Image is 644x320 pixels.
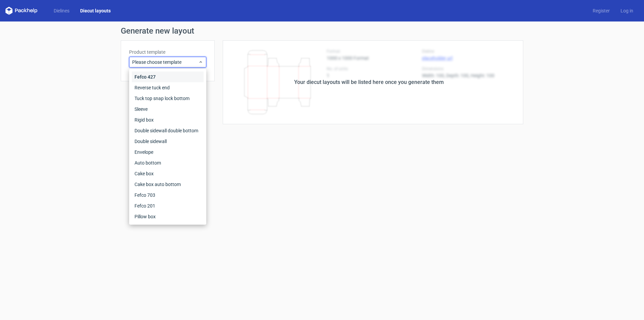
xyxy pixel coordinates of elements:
[48,7,75,14] a: Dielines
[132,104,204,115] div: Sleeve
[129,49,206,55] label: Product template
[132,168,204,179] div: Cake box
[132,179,204,190] div: Cake box auto bottom
[132,136,204,147] div: Double sidewall
[132,115,204,125] div: Rigid box
[75,7,116,14] a: Diecut layouts
[132,125,204,136] div: Double sidewall double bottom
[132,211,204,222] div: Pillow box
[615,7,639,14] a: Log in
[132,157,204,168] div: Auto bottom
[132,190,204,200] div: Fefco 703
[587,7,615,14] a: Register
[121,27,523,35] h1: Generate new layout
[132,93,204,104] div: Tuck top snap lock bottom
[132,147,204,157] div: Envelope
[132,59,198,65] span: Please choose template
[132,200,204,211] div: Fefco 201
[132,72,204,82] div: Fefco 427
[294,78,444,86] div: Your diecut layouts will be listed here once you generate them
[132,82,204,93] div: Reverse tuck end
